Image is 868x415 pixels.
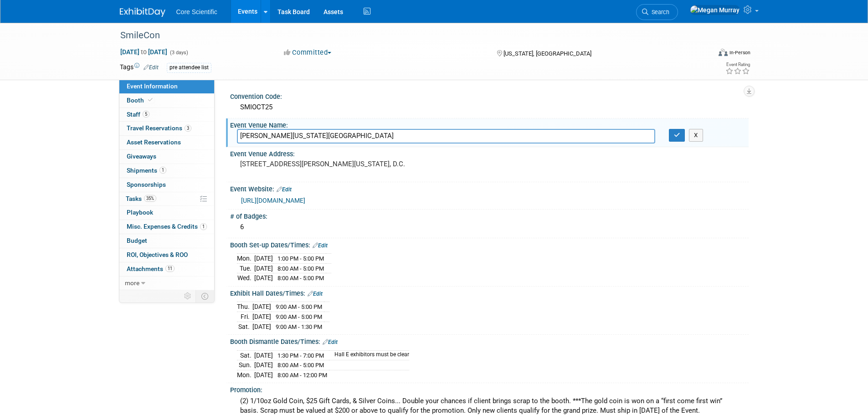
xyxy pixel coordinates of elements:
a: Edit [144,64,159,71]
span: Giveaways [127,153,156,160]
td: Hall E exhibitors must be clear [329,350,409,360]
span: Attachments [127,265,175,272]
a: Edit [323,339,338,345]
span: 3 [185,125,191,132]
div: Exhibit Hall Dates/Times: [230,287,749,298]
span: 1 [200,223,207,230]
td: [DATE] [254,370,273,379]
span: Playbook [127,209,153,216]
a: Budget [119,234,214,248]
td: Personalize Event Tab Strip [180,290,196,302]
i: Booth reservation complete [148,97,153,102]
td: Sun. [237,360,254,370]
a: Giveaways [119,150,214,164]
div: SmileCon [117,27,697,44]
span: 9:00 AM - 5:00 PM [276,313,322,320]
a: Edit [308,291,323,297]
div: Promotion: [230,383,749,395]
span: Asset Reservations [127,138,181,146]
span: [US_STATE], [GEOGRAPHIC_DATA] [503,50,591,57]
div: Event Venue Name: [230,118,749,130]
span: Sponsorships [127,181,166,188]
span: 1 [159,167,166,174]
span: Tasks [126,195,156,202]
a: Edit [313,242,328,249]
span: Event Information [127,82,178,90]
td: Tags [120,62,159,73]
a: Staff5 [119,108,214,122]
span: Misc. Expenses & Credits [127,223,207,230]
span: Booth [127,97,154,104]
a: Travel Reservations3 [119,122,214,135]
div: Event Rating [725,62,750,67]
td: Toggle Event Tabs [195,290,214,302]
td: Sat. [237,322,252,331]
span: Staff [127,111,149,118]
a: more [119,277,214,290]
a: Sponsorships [119,178,214,192]
span: 35% [144,195,156,202]
span: 11 [165,265,175,272]
a: ROI, Objectives & ROO [119,248,214,262]
td: [DATE] [254,350,273,360]
img: ExhibitDay [120,8,165,17]
div: Booth Set-up Dates/Times: [230,238,749,250]
span: 1:00 PM - 5:00 PM [277,255,324,262]
button: X [689,129,703,142]
a: Edit [277,186,292,193]
td: Sat. [237,350,254,360]
div: pre attendee list [167,63,211,72]
span: 9:00 AM - 1:30 PM [276,323,322,330]
a: Misc. Expenses & Credits1 [119,220,214,234]
span: Travel Reservations [127,124,191,132]
td: [DATE] [252,302,271,312]
td: Tue. [237,263,254,273]
span: 9:00 AM - 5:00 PM [276,303,322,310]
div: Event Website: [230,182,749,194]
span: Core Scientific [176,8,217,15]
td: [DATE] [252,322,271,331]
td: [DATE] [254,263,273,273]
span: 8:00 AM - 5:00 PM [277,275,324,282]
td: Mon. [237,370,254,379]
span: Shipments [127,167,166,174]
span: ROI, Objectives & ROO [127,251,188,258]
div: 6 [237,220,742,234]
span: 5 [143,111,149,118]
img: Format-Inperson.png [719,49,728,56]
td: [DATE] [254,360,273,370]
span: 8:00 AM - 12:00 PM [277,372,327,379]
span: Budget [127,237,147,244]
a: Booth [119,94,214,108]
span: [DATE] [DATE] [120,48,168,56]
div: Booth Dismantle Dates/Times: [230,335,749,347]
td: Wed. [237,273,254,283]
a: Search [636,4,678,20]
span: to [139,48,148,56]
a: Tasks35% [119,192,214,206]
div: In-Person [729,49,750,56]
span: 8:00 AM - 5:00 PM [277,265,324,272]
div: Event Venue Address: [230,147,749,159]
a: Event Information [119,80,214,93]
td: [DATE] [252,312,271,322]
a: Asset Reservations [119,136,214,149]
a: Shipments1 [119,164,214,178]
pre: [STREET_ADDRESS][PERSON_NAME][US_STATE], D.C. [240,160,436,168]
div: SMIOCT25 [237,100,742,114]
a: Playbook [119,206,214,220]
td: [DATE] [254,273,273,283]
a: Attachments11 [119,262,214,276]
div: # of Badges: [230,210,749,221]
td: Fri. [237,312,252,322]
td: Thu. [237,302,252,312]
span: Search [648,9,669,15]
span: (3 days) [169,50,188,56]
a: [URL][DOMAIN_NAME] [241,197,305,204]
div: Event Format [657,47,751,61]
span: 1:30 PM - 7:00 PM [277,352,324,359]
div: Convention Code: [230,90,749,101]
img: Megan Murray [690,5,740,15]
td: [DATE] [254,254,273,264]
span: more [125,279,139,287]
